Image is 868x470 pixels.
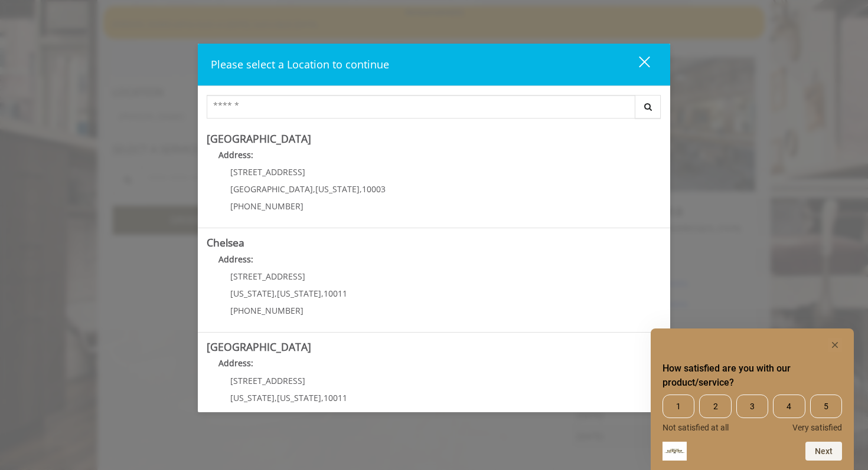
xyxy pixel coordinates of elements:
[230,166,305,178] span: [STREET_ADDRESS]
[313,183,315,195] span: ,
[663,395,694,418] span: 1
[360,183,362,195] span: ,
[277,288,321,299] span: [US_STATE]
[275,288,277,299] span: ,
[362,183,386,195] span: 10003
[207,132,311,146] b: [GEOGRAPHIC_DATA]
[663,395,842,432] div: How satisfied are you with our product/service? Select an option from 1 to 5, with 1 being Not sa...
[663,423,729,432] span: Not satisfied at all
[663,338,842,461] div: How satisfied are you with our product/service? Select an option from 1 to 5, with 1 being Not sa...
[230,392,275,403] span: [US_STATE]
[218,149,253,160] b: Address:
[315,183,360,195] span: [US_STATE]
[207,235,244,249] b: Chelsea
[218,254,253,265] b: Address:
[275,392,277,403] span: ,
[230,288,275,299] span: [US_STATE]
[736,395,768,418] span: 3
[211,57,389,71] span: Please select a Location to continue
[230,271,305,282] span: [STREET_ADDRESS]
[828,338,842,352] button: Hide survey
[207,95,661,124] div: Center Select
[230,375,305,386] span: [STREET_ADDRESS]
[230,183,313,195] span: [GEOGRAPHIC_DATA]
[207,340,311,354] b: [GEOGRAPHIC_DATA]
[805,442,842,461] button: Next question
[277,392,321,403] span: [US_STATE]
[641,103,655,111] i: Search button
[207,95,635,119] input: Search Center
[773,395,805,418] span: 4
[321,288,324,299] span: ,
[324,288,347,299] span: 10011
[810,395,842,418] span: 5
[324,392,347,403] span: 10011
[218,357,253,369] b: Address:
[663,361,842,390] h2: How satisfied are you with our product/service? Select an option from 1 to 5, with 1 being Not sa...
[699,395,731,418] span: 2
[230,305,304,316] span: [PHONE_NUMBER]
[792,423,842,432] span: Very satisfied
[321,392,324,403] span: ,
[230,201,304,212] span: [PHONE_NUMBER]
[625,55,649,73] div: close dialog
[617,52,657,77] button: close dialog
